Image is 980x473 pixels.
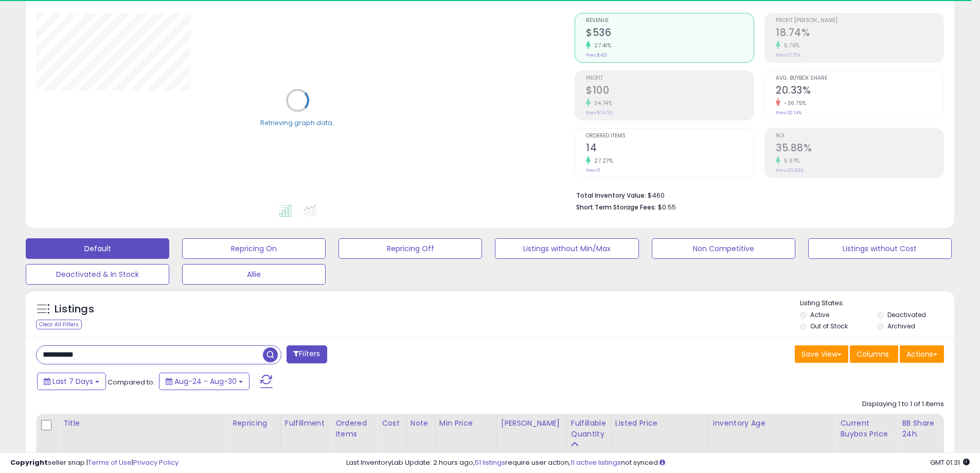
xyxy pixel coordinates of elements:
button: Actions [900,345,944,363]
a: 11 active listings [571,458,621,467]
span: Aug-24 - Aug-30 [174,376,237,387]
span: Profit [PERSON_NAME] [776,18,943,24]
small: Prev: 17.72% [776,52,800,58]
div: Note [411,418,431,429]
b: Total Inventory Value: [576,191,646,200]
div: Fulfillment [285,418,327,429]
h2: $100 [586,84,754,98]
button: Listings without Cost [808,238,952,259]
button: Last 7 Days [37,373,106,390]
h5: Listings [55,302,94,317]
h2: $536 [586,27,754,41]
button: Default [26,238,169,259]
div: Listed Price [615,418,704,429]
div: Current Buybox Price [840,418,893,440]
button: Columns [850,345,898,363]
button: Deactivated & In Stock [26,264,169,285]
button: Allie [182,264,326,285]
div: Clear All Filters [36,320,82,329]
label: Deactivated [887,310,926,319]
a: Privacy Policy [133,458,179,467]
p: Listing States: [800,299,954,308]
small: -36.75% [780,99,807,107]
small: Prev: 32.14% [776,110,801,116]
span: ROI [776,133,943,139]
label: Out of Stock [810,322,848,330]
span: Profit [586,76,754,81]
div: Cost [382,418,402,429]
strong: Copyright [10,458,48,467]
div: Fulfillable Quantity [571,418,607,440]
small: 27.41% [591,42,611,49]
span: Compared to: [108,377,155,387]
a: Terms of Use [88,458,132,467]
li: $460 [576,188,936,201]
h2: 18.74% [776,27,943,41]
span: $0.55 [658,202,676,212]
div: Retrieving graph data.. [260,118,335,127]
button: Filters [287,345,327,363]
div: Inventory Age [713,418,831,429]
div: seller snap | | [10,458,179,468]
button: Non Competitive [652,238,795,259]
div: BB Share 24h. [902,418,939,440]
a: 51 listings [475,458,505,467]
small: Prev: 11 [586,167,600,173]
h2: 35.88% [776,142,943,156]
span: 2025-09-7 01:31 GMT [930,458,970,467]
label: Archived [887,322,915,330]
small: 5.76% [780,42,800,49]
div: Displaying 1 to 1 of 1 items [862,399,944,409]
div: Last InventoryLab Update: 2 hours ago, require user action, not synced. [346,458,970,468]
span: Avg. Buybox Share [776,76,943,81]
label: Active [810,310,829,319]
span: Columns [857,349,889,359]
button: Repricing On [182,238,326,259]
div: Repricing [233,418,276,429]
span: Revenue [586,18,754,24]
button: Aug-24 - Aug-30 [159,373,250,390]
div: [PERSON_NAME] [501,418,562,429]
small: Prev: $421 [586,52,607,58]
small: 34.74% [591,99,612,107]
small: Prev: 33.89% [776,167,804,173]
h2: 14 [586,142,754,156]
div: Ordered Items [335,418,373,440]
span: Ordered Items [586,133,754,139]
button: Save View [795,345,848,363]
button: Listings without Min/Max [495,238,638,259]
small: Prev: $74.53 [586,110,613,116]
small: 27.27% [591,157,613,165]
div: Min Price [439,418,492,429]
small: 5.87% [780,157,800,165]
div: Title [63,418,224,429]
span: Last 7 Days [52,376,93,387]
b: Short Term Storage Fees: [576,203,656,212]
button: Repricing Off [338,238,482,259]
h2: 20.33% [776,84,943,98]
